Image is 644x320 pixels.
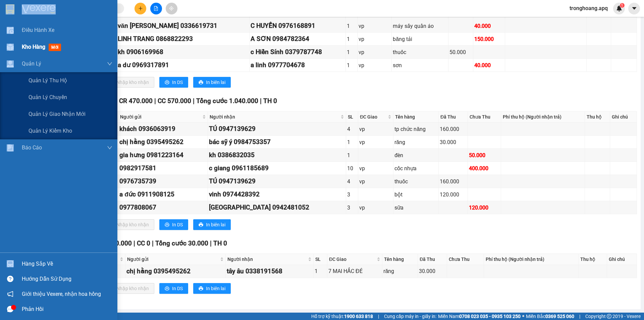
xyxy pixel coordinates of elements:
[440,138,467,146] div: 30.000
[118,34,248,44] div: LINH TRANG 0868822293
[22,26,54,34] span: Điều hành xe
[347,35,356,43] div: 1
[474,61,504,70] div: 40.000
[119,137,207,147] div: chị hằng 0395495262
[165,222,169,228] span: printer
[474,35,504,43] div: 150.000
[382,254,418,265] th: Tên hàng
[621,3,623,8] span: 1
[118,21,248,31] div: văn [PERSON_NAME] 0336619731
[394,164,437,173] div: cốc nhựa
[418,254,447,265] th: Đã Thu
[394,203,437,212] div: sữa
[449,48,472,56] div: 50.000
[119,150,207,160] div: gia hưng 0981223164
[311,313,373,320] span: Hỗ trợ kỹ thuật:
[610,111,637,123] th: Ghi chú
[22,259,112,269] div: Hàng sắp về
[393,35,447,43] div: băng tải
[159,77,188,88] button: printerIn DS
[29,110,86,118] span: Quản lý giao nhận mới
[474,22,504,30] div: 40.000
[126,266,225,276] div: chị hằng 0395495262
[227,256,307,263] span: Người nhận
[251,60,344,70] div: a linh 0977704678
[347,61,356,70] div: 1
[104,77,154,88] button: downloadNhập kho nhận
[135,3,146,14] button: plus
[158,97,191,105] span: CC 570.000
[579,254,607,265] th: Thu hộ
[29,93,67,101] span: Quản lý chuyến
[526,313,574,320] span: Miền Bắc
[359,164,392,173] div: vp
[152,239,154,247] span: |
[347,190,357,199] div: 3
[29,76,67,85] span: Quản lý thu hộ
[22,290,101,298] span: Giới thiệu Vexere, nhận hoa hồng
[150,3,162,14] button: file-add
[631,5,637,11] span: caret-down
[172,221,183,228] span: In DS
[193,77,231,88] button: printerIn biên lai
[419,267,445,275] div: 30.000
[104,283,154,294] button: downloadNhập kho nhận
[199,80,203,85] span: printer
[393,111,439,123] th: Tên hàng
[347,138,357,146] div: 1
[169,6,174,11] span: aim
[394,177,437,186] div: thuốc
[119,97,153,105] span: CR 470.000
[359,48,390,56] div: vp
[118,60,248,70] div: a dư 0969317891
[119,176,207,186] div: 0976735739
[165,286,169,291] span: printer
[22,44,45,50] span: Kho hàng
[607,254,637,265] th: Ghi chú
[154,6,158,11] span: file-add
[359,138,392,146] div: vp
[347,151,357,159] div: 1
[251,21,344,31] div: C HUYỀN 0976168891
[193,283,231,294] button: printerIn biên lai
[579,313,580,320] span: |
[329,256,375,263] span: ĐC Giao
[155,239,208,247] span: Tổng cước 30.000
[344,314,373,319] strong: 1900 633 818
[6,4,14,14] img: logo-vxr
[209,124,345,134] div: TÚ 0947139629
[438,313,521,320] span: Miền Nam
[328,267,381,275] div: 7 MAI HẮC ĐÉ
[29,127,72,135] span: Quản lý kiểm kho
[159,283,188,294] button: printerIn DS
[22,59,41,68] span: Quản Lý
[469,203,499,212] div: 120.000
[378,313,379,320] span: |
[165,80,169,85] span: printer
[359,203,392,212] div: vp
[347,48,356,56] div: 1
[468,111,501,123] th: Chưa Thu
[210,113,339,121] span: Người nhận
[359,22,390,30] div: vp
[213,239,227,247] span: TH 0
[209,163,345,173] div: c giang 0961185689
[628,3,640,14] button: caret-down
[7,27,14,34] img: warehouse-icon
[360,113,386,121] span: ĐC Giao
[209,189,345,199] div: vinh 0974428392
[22,274,112,284] div: Hướng dẫn sử dụng
[22,143,42,152] span: Báo cáo
[359,35,390,43] div: vp
[154,97,156,105] span: |
[522,315,524,318] span: ⚪️
[469,164,499,173] div: 400.000
[251,47,344,57] div: c Hiền Sính 0379787748
[7,276,13,282] span: question-circle
[196,97,258,105] span: Tổng cước 1.040.000
[440,125,467,133] div: 160.000
[209,176,345,186] div: TÚ 0947139629
[119,189,207,199] div: a đức 0911908125
[585,111,610,123] th: Thu hộ
[393,22,447,30] div: máy sấy quần áo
